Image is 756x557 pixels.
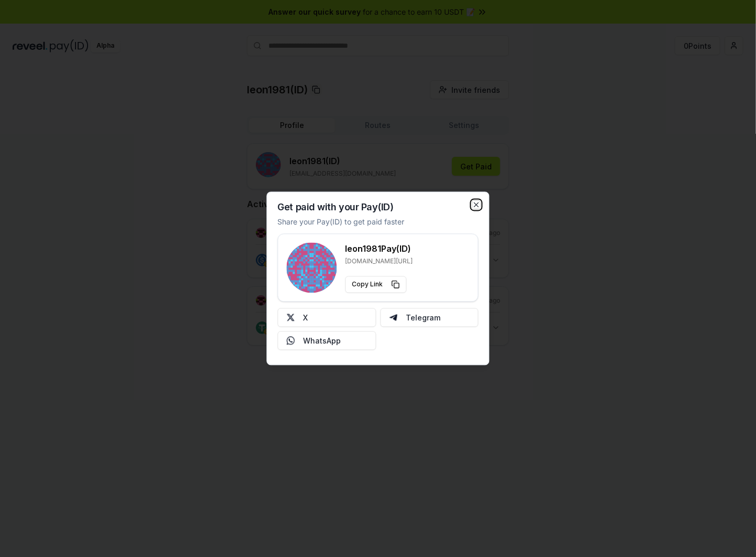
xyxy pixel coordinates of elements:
[287,314,295,322] img: X
[278,308,376,327] button: X
[345,258,413,266] p: [DOMAIN_NAME][URL]
[278,217,405,228] p: Share your Pay(ID) to get paid faster
[345,243,413,255] h3: leon1981 Pay(ID)
[380,308,479,327] button: Telegram
[345,276,407,293] button: Copy Link
[389,314,397,322] img: Telegram
[287,337,295,345] img: Whatsapp
[278,331,376,350] button: WhatsApp
[278,203,394,212] h2: Get paid with your Pay(ID)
